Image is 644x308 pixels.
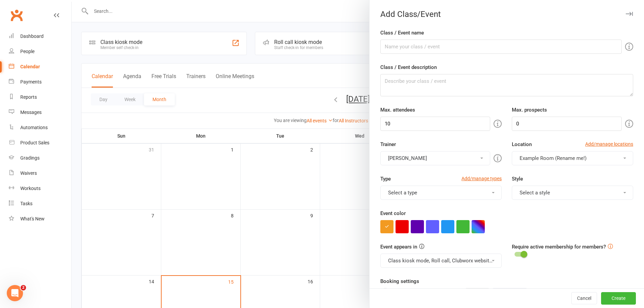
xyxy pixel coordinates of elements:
div: Gradings [20,155,40,161]
label: Event color [380,209,406,217]
label: Class / Event description [380,63,437,71]
label: Trainer [380,140,396,148]
a: Dashboard [9,29,71,44]
label: Max. attendees [380,106,415,114]
div: What's New [20,216,45,221]
button: Class kiosk mode, Roll call, Clubworx website calendar and Mobile app [380,254,502,268]
label: Booking settings [380,277,419,285]
a: Payments [9,74,71,90]
div: Tasks [20,201,32,206]
a: Calendar [9,59,71,74]
div: Reports [20,94,37,100]
a: Gradings [9,150,71,166]
div: Add Class/Event [369,9,644,19]
label: Max. prospects [512,106,547,114]
iframe: Intercom live chat [7,285,23,301]
label: Location [512,140,532,148]
a: Messages [9,105,71,120]
span: Example Room (Rename me!) [520,155,587,161]
label: Class / Event name [380,29,424,37]
button: Example Room (Rename me!) [512,151,633,165]
a: Add/manage locations [585,140,633,148]
a: Product Sales [9,135,71,150]
div: Product Sales [20,140,49,145]
div: People [20,49,34,54]
label: Event appears in [380,243,417,251]
button: Cancel [571,292,597,305]
button: Select a type [380,186,502,200]
span: 2 [21,285,26,290]
label: Require active membership for members? [512,244,606,250]
div: Workouts [20,186,41,191]
div: Payments [20,79,42,85]
button: [PERSON_NAME] [380,151,490,165]
div: Dashboard [20,33,44,39]
div: Calendar [20,64,40,69]
a: Workouts [9,181,71,196]
a: Automations [9,120,71,135]
a: Clubworx [8,7,25,24]
button: Select a style [512,186,633,200]
button: Create [601,292,636,305]
a: Tasks [9,196,71,211]
div: Earliest booking can occur [402,288,573,307]
div: Waivers [20,170,37,176]
a: Add/manage types [461,175,502,182]
div: Messages [20,110,42,115]
a: What's New [9,211,71,227]
a: Waivers [9,166,71,181]
label: Type [380,175,391,183]
button: hour(s) [492,288,527,299]
div: Automations [20,125,48,130]
input: Name your class / event [380,40,622,54]
label: Style [512,175,523,183]
a: People [9,44,71,59]
a: Reports [9,90,71,105]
